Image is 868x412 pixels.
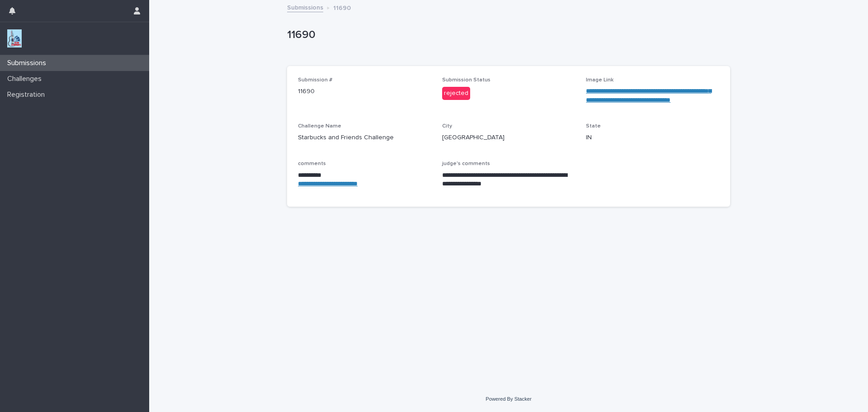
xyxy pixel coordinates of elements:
span: judge's comments [442,161,490,166]
a: Submissions [287,2,323,12]
span: City [442,123,452,129]
p: 11690 [287,28,726,42]
p: Starbucks and Friends Challenge [298,133,431,142]
p: 11690 [298,87,431,96]
img: jxsLJbdS1eYBI7rVAS4p [7,29,22,47]
span: Submission Status [442,77,491,83]
span: comments [298,161,326,166]
span: Submission # [298,77,332,83]
span: Image Link [586,77,613,83]
p: Challenges [4,75,49,83]
p: Registration [4,90,52,99]
p: IN [586,133,719,142]
p: 11690 [333,2,351,12]
div: rejected [442,87,470,100]
p: [GEOGRAPHIC_DATA] [442,133,576,142]
p: Submissions [4,59,53,67]
span: State [586,123,601,129]
a: Powered By Stacker [486,396,531,402]
span: Challenge Name [298,123,341,129]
